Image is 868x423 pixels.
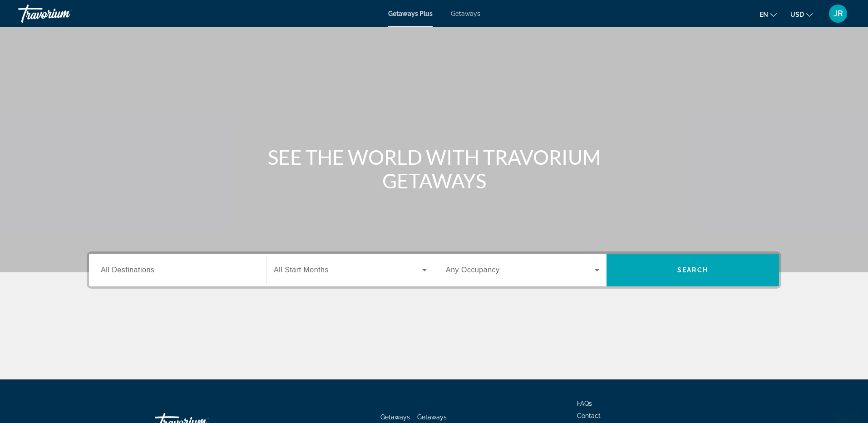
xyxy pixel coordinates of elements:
div: Search widget [89,254,779,286]
button: Search [607,254,779,286]
a: FAQs [577,400,592,407]
a: Getaways [451,10,480,17]
span: USD [790,11,804,18]
a: Getaways [380,413,410,421]
span: en [759,11,768,18]
h1: SEE THE WORLD WITH TRAVORIUM GETAWAYS [264,145,604,192]
a: Getaways Plus [388,10,433,17]
button: User Menu [826,4,850,23]
a: Contact [577,412,601,419]
span: JR [833,9,843,18]
span: Search [677,266,708,274]
input: Select destination [101,265,254,276]
button: Change language [759,8,777,21]
span: All Start Months [274,266,329,274]
a: Travorium [18,2,109,25]
button: Change currency [790,8,813,21]
span: Any Occupancy [446,266,500,274]
span: All Destinations [101,266,154,274]
iframe: Button to launch messaging window [832,387,861,416]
